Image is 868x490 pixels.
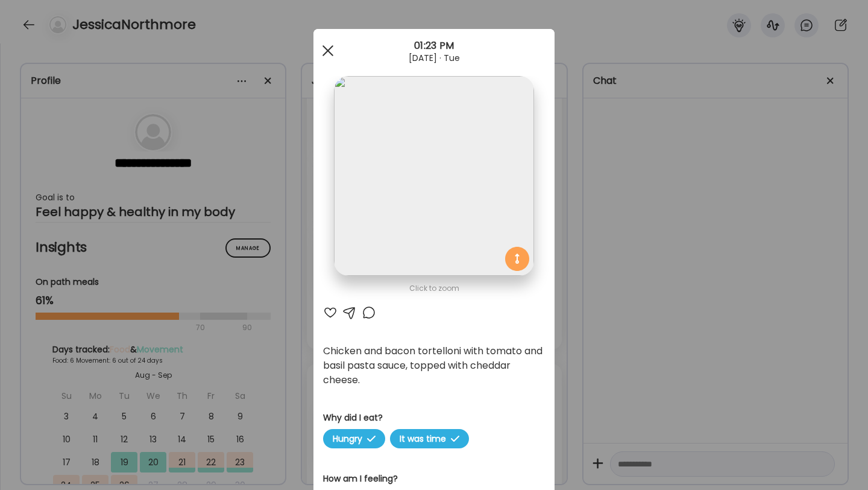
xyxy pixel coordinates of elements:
[334,76,533,276] img: images%2FeG6ITufXlZfJWLTzQJChGV6uFB82%2FLaLd4RCLjcPpuCgy0fI5%2Fq5uY42nB8ms8zAvw85xd_1080
[323,281,545,296] div: Click to zoom
[390,429,469,448] span: It was time
[313,53,555,63] div: [DATE] · Tue
[323,429,385,448] span: Hungry
[323,412,545,424] h3: Why did I eat?
[323,472,545,485] h3: How am I feeling?
[313,39,555,53] div: 01:23 PM
[323,344,545,387] div: Chicken and bacon tortelloni with tomato and basil pasta sauce, topped with cheddar cheese.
